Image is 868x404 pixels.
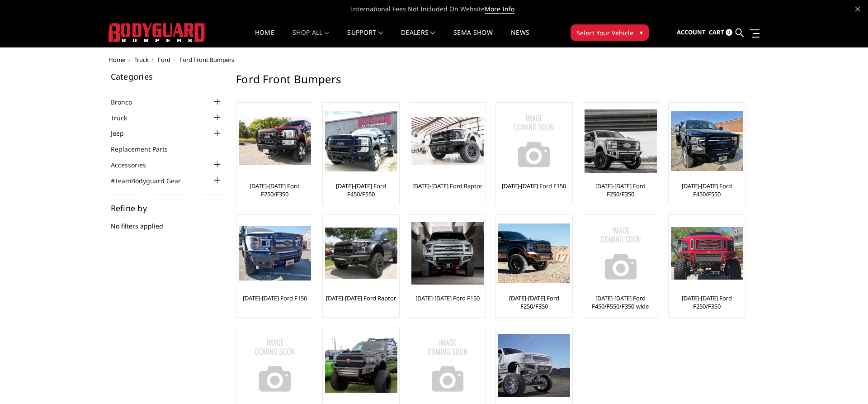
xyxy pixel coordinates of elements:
a: Replacement Parts [111,144,179,154]
a: shop all [292,29,329,47]
a: [DATE]-[DATE] Ford F250/F350 [585,182,656,198]
a: Bronco [111,97,143,107]
a: Home [108,56,125,64]
span: 0 [726,29,732,36]
a: [DATE]-[DATE] Ford F450/F550/F350-wide [585,294,656,310]
a: #TeamBodyguard Gear [111,176,192,185]
img: No Image [498,105,570,177]
a: News [511,29,529,47]
a: Dealers [401,29,435,47]
a: No Image [498,105,570,177]
a: Jeep [111,128,135,138]
img: No Image [239,329,311,402]
a: [DATE]-[DATE] Ford Raptor [326,294,396,302]
h5: Refine by [111,204,223,212]
a: [DATE]-[DATE] Ford F150 [415,294,480,302]
a: Account [677,20,706,45]
a: Support [347,29,383,47]
h1: Ford Front Bumpers [236,72,744,93]
a: [DATE]-[DATE] Ford F250/F350 [671,294,743,310]
a: No Image [585,217,656,290]
span: ▾ [640,28,643,37]
span: Ford Front Bumpers [179,56,234,64]
img: No Image [411,329,484,402]
h5: Categories [111,72,223,81]
span: Account [677,28,706,36]
a: [DATE]-[DATE] Ford F150 [243,294,307,302]
a: [DATE]-[DATE] Ford Raptor [412,182,482,190]
img: No Image [585,217,657,290]
a: [DATE]-[DATE] Ford F150 [502,182,566,190]
a: Cart 0 [709,20,732,45]
span: Cart [709,28,724,36]
a: Truck [134,56,149,64]
a: More Info [485,5,514,14]
a: Ford [158,56,170,64]
button: Select Your Vehicle [571,24,649,41]
img: BODYGUARD BUMPERS [108,23,206,42]
a: Truck [111,113,138,123]
span: Select Your Vehicle [576,28,633,38]
a: No Image [411,329,483,402]
a: [DATE]-[DATE] Ford F450/F550 [325,182,397,198]
a: [DATE]-[DATE] Ford F450/F550 [671,182,743,198]
a: [DATE]-[DATE] Ford F250/F350 [239,182,311,198]
a: SEMA Show [453,29,493,47]
div: No filters applied [111,204,223,240]
a: Home [255,29,274,47]
a: [DATE]-[DATE] Ford F250/F350 [498,294,570,310]
a: No Image [239,329,311,402]
a: Accessories [111,160,157,170]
